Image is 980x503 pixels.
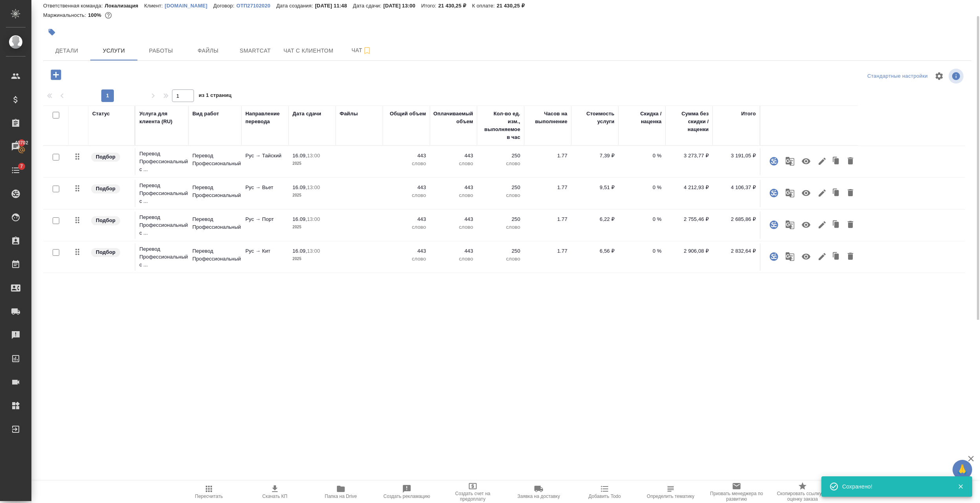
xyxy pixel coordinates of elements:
[387,152,426,160] p: 443
[387,247,426,255] p: 443
[524,180,571,207] td: 1.77
[139,150,185,173] p: Перевод Профессиональный с ...
[293,153,307,159] p: 16.09,
[481,223,520,231] p: слово
[387,191,426,199] p: слово
[829,184,844,202] button: Клонировать
[421,3,438,9] p: Итого:
[434,160,473,168] p: слово
[764,184,783,202] button: Открыть страницу проекта SmartCat
[434,215,473,223] p: 443
[315,3,353,9] p: [DATE] 11:48
[797,247,815,266] button: Учитывать
[96,153,115,161] p: Подбор
[105,3,144,9] p: Локализация
[189,46,227,56] span: Файлы
[481,184,520,191] p: 250
[199,91,232,102] span: из 1 страниц
[481,247,520,255] p: 250
[815,247,829,266] button: Редактировать
[575,215,614,223] p: 6,22 ₽
[622,110,662,126] div: Скидка / наценка
[192,247,238,263] p: Перевод Профессиональный
[481,191,520,199] p: слово
[524,243,571,271] td: 1.77
[764,215,783,234] button: Открыть страницу проекта SmartCat
[307,216,320,222] p: 13:00
[953,460,972,479] button: 🙏
[45,67,67,83] button: Добавить услугу
[213,3,236,9] p: Договор:
[741,110,756,118] div: Итого
[575,110,614,126] div: Стоимость услуги
[293,255,332,263] p: 2025
[815,152,829,171] button: Редактировать
[192,110,219,118] div: Вид работ
[497,3,530,9] p: 21 430,25 ₽
[43,12,88,18] p: Маржинальность:
[434,223,473,231] p: слово
[797,215,815,234] button: Учитывать
[293,110,321,118] div: Дата сдачи
[144,3,165,9] p: Клиент:
[245,215,285,223] p: Рус → Порт
[236,46,274,56] span: Smartcat
[669,247,709,255] p: 2 906,08 ₽
[842,483,946,490] div: Сохранено!
[622,184,662,191] p: 0 %
[433,110,473,126] div: Оплачиваемый объем
[528,110,567,126] div: Часов на выполнение
[88,12,103,18] p: 100%
[293,160,332,168] p: 2025
[340,110,358,118] div: Файлы
[43,24,60,41] button: Добавить тэг
[95,46,133,56] span: Услуги
[669,184,709,191] p: 4 212,93 ₽
[481,152,520,160] p: 250
[276,3,315,9] p: Дата создания:
[387,215,426,223] p: 443
[387,160,426,168] p: слово
[669,215,709,223] p: 2 755,46 ₽
[15,162,27,170] span: 7
[43,3,105,9] p: Ответственная команда:
[781,247,799,266] button: Рекомендация движка МТ
[953,483,969,490] button: Закрыть
[930,67,949,86] span: Настроить таблицу
[622,215,662,223] p: 0 %
[307,153,320,159] p: 13:00
[481,215,520,223] p: 250
[10,139,33,147] span: 40702
[2,160,29,180] a: 7
[781,215,799,234] button: Рекомендация движка МТ
[781,184,799,202] button: Рекомендация движка МТ
[293,191,332,199] p: 2025
[192,215,238,231] p: Перевод Профессиональный
[383,3,421,9] p: [DATE] 13:00
[524,211,571,239] td: 1.77
[96,185,115,193] p: Подбор
[192,184,238,199] p: Перевод Профессиональный
[669,110,709,133] div: Сумма без скидки / наценки
[438,3,472,9] p: 21 430,25 ₽
[387,184,426,191] p: 443
[165,2,214,9] a: [DOMAIN_NAME]
[343,46,380,55] span: Чат
[139,182,185,205] p: Перевод Профессиональный с ...
[764,247,783,266] button: Открыть страницу проекта SmartCat
[139,245,185,269] p: Перевод Профессиональный с ...
[293,216,307,222] p: 16.09,
[139,213,185,237] p: Перевод Профессиональный с ...
[669,152,709,160] p: 3 273,77 ₽
[2,137,29,157] a: 40702
[472,3,497,9] p: К оплате:
[92,110,110,118] div: Статус
[524,148,571,175] td: 1.77
[815,215,829,234] button: Редактировать
[387,255,426,263] p: слово
[293,248,307,254] p: 16.09,
[390,110,426,118] div: Общий объем
[434,152,473,160] p: 443
[844,152,857,171] button: Удалить
[764,152,783,171] button: Открыть страницу проекта SmartCat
